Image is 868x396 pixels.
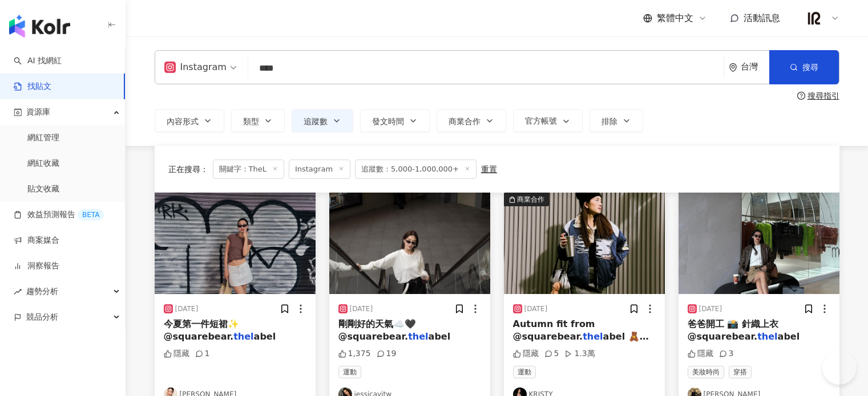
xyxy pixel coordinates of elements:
[254,331,276,342] span: abel
[449,117,481,126] span: 商業合作
[564,348,595,360] div: 1.3萬
[802,63,818,72] span: 搜尋
[14,260,59,272] a: 洞察報告
[481,165,497,174] div: 重置
[517,194,544,205] div: 商業合作
[437,109,506,132] button: 商業合作
[590,109,643,132] button: 排除
[504,193,665,294] button: 商業合作
[231,109,285,132] button: 類型
[513,366,536,378] span: 運動
[679,193,839,294] img: post-image
[243,117,259,126] span: 類型
[688,366,724,378] span: 美妝時尚
[513,109,583,132] button: 官方帳號
[513,348,539,360] div: 隱藏
[27,158,59,169] a: 網紅收藏
[408,331,428,342] mark: thel
[583,331,603,342] mark: thel
[233,331,253,342] mark: thel
[26,99,50,125] span: 資源庫
[822,350,857,385] iframe: Help Scout Beacon - Open
[195,348,210,360] div: 1
[757,331,777,342] mark: thel
[26,279,58,304] span: 趨勢分析
[155,193,316,294] img: post-image
[14,209,104,221] a: 效益預測報告BETA
[688,348,713,360] div: 隱藏
[601,117,617,126] span: 排除
[9,15,70,38] img: logo
[744,13,780,23] span: 活動訊息
[729,63,737,72] span: environment
[355,160,477,179] span: 追蹤數：5,000-1,000,000+
[27,183,59,195] a: 貼文收藏
[338,319,416,342] span: 剛剛好的天氣☁️🖤 @squarebear.
[729,366,752,378] span: 穿搭
[14,55,62,67] a: searchAI 找網紅
[175,304,199,314] div: [DATE]
[213,160,284,179] span: 關鍵字：TheL
[657,12,693,25] span: 繁體中文
[808,91,839,100] div: 搜尋指引
[377,348,397,360] div: 19
[769,50,839,84] button: 搜尋
[360,109,430,132] button: 發文時間
[338,366,361,378] span: 運動
[164,348,189,360] div: 隱藏
[14,81,51,92] a: 找貼文
[27,132,59,144] a: 網紅管理
[338,348,371,360] div: 1,375
[524,304,548,314] div: [DATE]
[168,165,208,174] span: 正在搜尋 ：
[289,160,350,179] span: Instagram
[14,288,22,296] span: rise
[164,58,227,76] div: Instagram
[525,116,557,125] span: 官方帳號
[155,109,224,132] button: 內容形式
[292,109,353,132] button: 追蹤數
[699,304,722,314] div: [DATE]
[167,117,199,126] span: 內容形式
[504,193,665,294] img: post-image
[164,319,239,342] span: 今夏第一件短裙✨ @squarebear.
[429,331,451,342] span: abel
[804,7,825,29] img: IR%20logo_%E9%BB%91.png
[372,117,404,126] span: 發文時間
[544,348,559,360] div: 5
[778,331,800,342] span: abel
[688,319,778,342] span: 爸爸開工 📸 針織上衣 @squarebear.
[797,92,805,100] span: question-circle
[513,319,595,342] span: Autumn fit from @squarebear.
[741,62,769,72] div: 台灣
[14,235,59,246] a: 商案媒合
[350,304,373,314] div: [DATE]
[329,193,490,294] img: post-image
[26,304,58,330] span: 競品分析
[719,348,734,360] div: 3
[304,117,328,126] span: 追蹤數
